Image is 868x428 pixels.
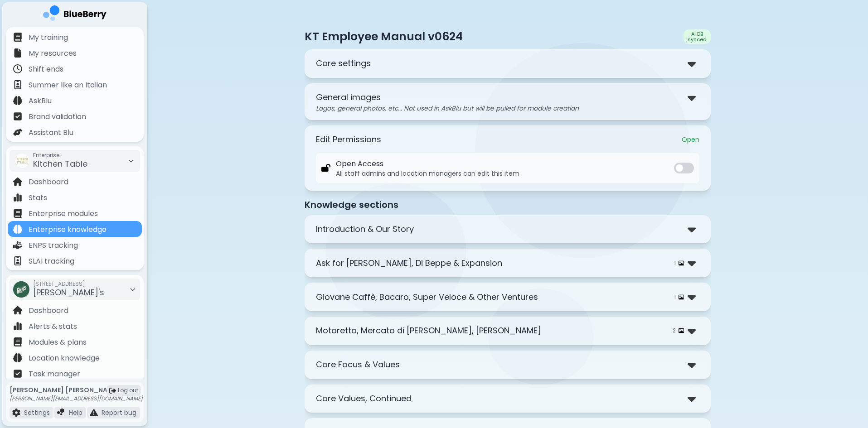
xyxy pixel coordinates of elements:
[688,358,696,371] img: down chevron
[33,287,104,298] span: [PERSON_NAME]'s
[13,369,22,378] img: file icon
[13,112,22,121] img: file icon
[13,240,22,250] img: file icon
[33,280,104,288] span: [STREET_ADDRESS]
[29,321,77,332] p: Alerts & stats
[679,294,684,300] img: image
[43,5,107,24] img: company logo
[13,96,22,105] img: file icon
[13,281,29,298] img: company thumbnail
[688,91,696,104] img: down chevron
[336,159,519,169] p: Open Access
[13,337,22,346] img: file icon
[336,169,519,178] p: All staff admins and location managers can edit this item
[316,57,371,70] p: Core settings
[305,198,711,212] p: Knowledge sections
[688,256,696,269] img: down chevron
[29,96,52,106] p: AskBlu
[29,192,47,203] p: Stats
[316,358,400,371] p: Core Focus & Values
[13,48,22,58] img: file icon
[102,409,136,417] p: Report bug
[29,208,98,219] p: Enterprise modules
[316,257,502,269] p: Ask for [PERSON_NAME], Di Beppe & Expansion
[29,32,68,43] p: My training
[13,306,22,315] img: file icon
[674,293,684,301] div: 1
[679,328,684,333] img: image
[29,127,73,138] p: Assistant Blu
[29,240,78,251] p: ENPS tracking
[316,133,381,146] h3: Edit Permissions
[13,80,22,89] img: file icon
[29,256,74,267] p: SLAI tracking
[33,152,87,159] span: Enterprise
[13,33,22,42] img: file icon
[682,135,699,144] span: Open
[13,64,22,73] img: file icon
[13,193,22,202] img: file icon
[15,154,29,168] img: company thumbnail
[29,353,100,364] p: Location knowledge
[29,177,68,188] p: Dashboard
[679,260,684,266] img: image
[684,29,711,44] div: AI DB synced
[13,256,22,265] img: file icon
[673,327,684,334] div: 2
[316,223,414,236] p: Introduction & Our Story
[688,324,696,337] img: down chevron
[10,395,143,402] p: [PERSON_NAME][EMAIL_ADDRESS][DOMAIN_NAME]
[57,409,65,417] img: file icon
[90,409,98,417] img: file icon
[316,392,412,405] p: Core Values, Continued
[29,337,87,348] p: Modules & plans
[316,324,541,337] p: Motoretta, Mercato di [PERSON_NAME], [PERSON_NAME]
[321,164,330,172] img: Open
[33,158,87,169] span: Kitchen Table
[118,387,138,394] span: Log out
[29,224,107,235] p: Enterprise knowledge
[305,29,463,44] p: KT Employee Manual v0624
[29,48,77,59] p: My resources
[29,305,68,316] p: Dashboard
[13,128,22,137] img: file icon
[29,64,63,75] p: Shift ends
[688,290,696,303] img: down chevron
[13,177,22,186] img: file icon
[29,111,86,122] p: Brand validation
[10,386,143,394] p: [PERSON_NAME] [PERSON_NAME]
[13,225,22,234] img: file icon
[29,80,107,91] p: Summer like an Italian
[688,392,696,405] img: down chevron
[69,409,82,417] p: Help
[13,209,22,218] img: file icon
[29,369,80,380] p: Task manager
[674,260,684,267] div: 1
[316,291,538,303] p: Giovane Caffè, Bacaro, Super Veloce & Other Ventures
[688,223,696,236] img: down chevron
[316,104,699,112] p: Logos, general photos, etc... Not used in AskBlu but will be pulled for module creation
[24,409,50,417] p: Settings
[12,409,20,417] img: file icon
[13,322,22,331] img: file icon
[316,91,381,104] p: General images
[688,57,696,70] img: down chevron
[109,387,116,394] img: logout
[13,353,22,362] img: file icon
